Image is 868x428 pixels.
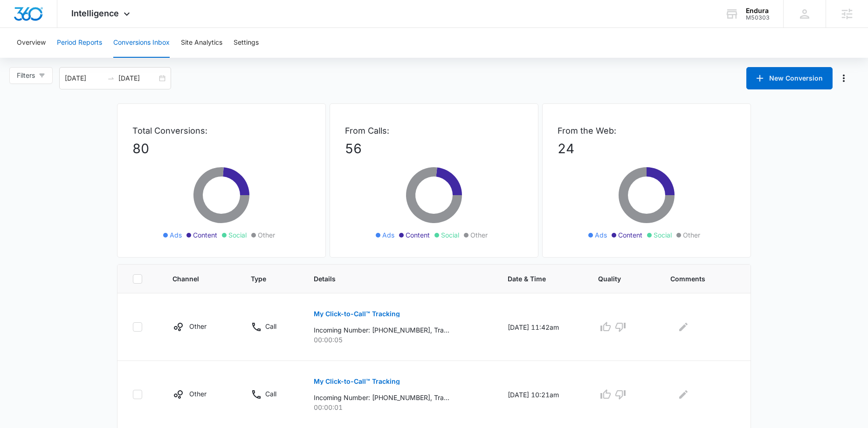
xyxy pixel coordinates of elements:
span: Type [251,274,278,284]
p: From the Web: [558,124,736,137]
div: account name [746,7,770,14]
p: Other [189,389,207,399]
td: [DATE] 11:42am [496,293,587,361]
p: 80 [132,139,310,158]
button: New Conversion [746,67,833,89]
button: My Click-to-Call™ Tracking [314,303,400,325]
input: End date [118,73,157,83]
span: to [107,75,115,82]
input: Start date [65,73,103,83]
p: Other [189,321,207,331]
p: 24 [558,139,736,158]
p: 00:00:01 [314,402,485,412]
button: Edit Comments [676,387,691,402]
p: Incoming Number: [PHONE_NUMBER], Tracking Number: [PHONE_NUMBER], Ring To: [PHONE_NUMBER], Caller... [314,325,449,335]
span: Content [618,230,642,240]
p: My Click-to-Call™ Tracking [314,311,400,317]
button: Edit Comments [676,319,691,334]
p: 00:00:05 [314,335,485,345]
p: Incoming Number: [PHONE_NUMBER], Tracking Number: [PHONE_NUMBER], Ring To: [PHONE_NUMBER], Caller... [314,393,449,402]
span: Details [314,274,471,284]
div: account id [746,14,770,21]
span: swap-right [107,75,115,82]
span: Other [470,230,488,240]
p: Total Conversions: [132,124,310,137]
button: Site Analytics [181,28,222,58]
span: Social [441,230,459,240]
span: Social [228,230,247,240]
p: From Calls: [345,124,523,137]
span: Ads [382,230,394,240]
span: Date & Time [508,274,563,284]
span: Intelligence [71,8,119,18]
span: Quality [598,274,634,284]
p: My Click-to-Call™ Tracking [314,378,400,385]
span: Ads [170,230,182,240]
button: Conversions Inbox [113,28,170,58]
span: Content [406,230,430,240]
button: Manage Numbers [836,71,851,86]
span: Content [193,230,217,240]
span: Ads [595,230,607,240]
button: Filters [9,67,53,84]
button: Overview [17,28,46,58]
span: Other [258,230,275,240]
span: Other [683,230,700,240]
button: My Click-to-Call™ Tracking [314,370,400,393]
span: Social [654,230,672,240]
button: Settings [234,28,259,58]
span: Channel [172,274,215,284]
p: Call [265,389,276,399]
span: Filters [17,70,35,81]
p: Call [265,321,276,331]
button: Period Reports [57,28,102,58]
span: Comments [670,274,722,284]
p: 56 [345,139,523,158]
